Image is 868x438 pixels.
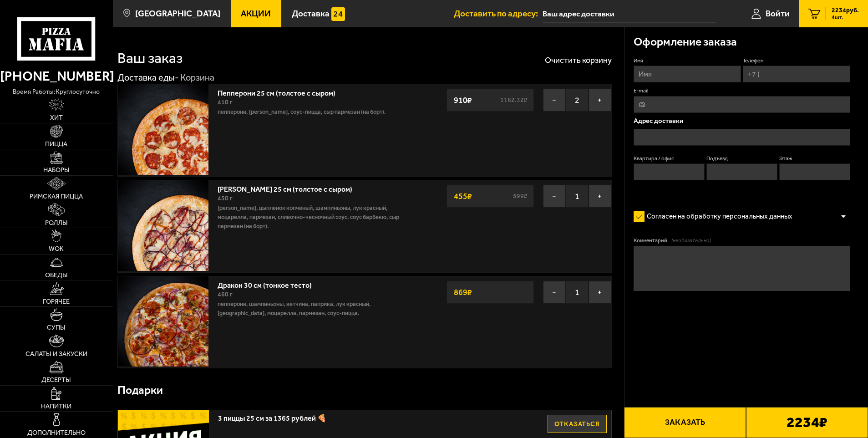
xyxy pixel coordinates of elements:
input: Имя [634,66,741,82]
span: (необязательно) [671,237,711,244]
h1: Ваш заказ [117,51,183,66]
img: 15daf4d41897b9f0e9f617042186c801.svg [331,7,345,21]
label: Этаж [779,155,851,163]
span: Пицца [45,141,67,148]
button: + [589,281,611,304]
span: Дополнительно [27,430,86,436]
label: Имя [634,57,741,65]
strong: 910 ₽ [452,92,474,109]
strong: 869 ₽ [452,284,474,301]
span: Роллы [45,220,68,226]
a: [PERSON_NAME] 25 см (толстое с сыром) [218,182,361,194]
span: Наборы [43,167,70,173]
span: 1 [566,185,589,208]
span: 410 г [218,98,233,106]
s: 1182.32 ₽ [499,97,529,103]
b: 2234 ₽ [787,415,827,430]
label: Согласен на обработку персональных данных [634,208,802,226]
span: 460 г [218,290,233,298]
button: − [543,185,566,208]
span: Горячее [43,299,70,305]
button: − [543,89,566,112]
a: Дракон 30 см (тонкое тесто) [218,278,321,290]
button: Заказать [624,407,746,438]
strong: 455 ₽ [452,188,474,205]
span: Салаты и закуски [25,351,87,357]
p: пепперони, шампиньоны, ветчина, паприка, лук красный, [GEOGRAPHIC_DATA], моцарелла, пармезан, соу... [218,300,419,318]
span: 3 пиццы 25 см за 1365 рублей 🍕 [218,410,514,422]
p: [PERSON_NAME], цыпленок копченый, шампиньоны, лук красный, моцарелла, пармезан, сливочно-чесночны... [218,204,419,231]
button: + [589,89,611,112]
label: E-mail [634,87,851,95]
p: Адрес доставки [634,117,851,124]
span: Хит [50,115,63,121]
input: Ваш адрес доставки [543,5,716,22]
span: [GEOGRAPHIC_DATA] [135,9,220,18]
label: Комментарий [634,237,851,244]
span: Римская пицца [30,194,83,200]
button: Очистить корзину [545,56,612,64]
span: WOK [49,246,64,252]
span: Десерты [41,377,71,383]
input: +7 ( [743,66,850,82]
label: Подъезд [706,155,778,163]
button: Отказаться [548,415,607,433]
span: Доставка [292,9,330,18]
button: + [589,185,611,208]
p: пепперони, [PERSON_NAME], соус-пицца, сыр пармезан (на борт). [218,107,419,117]
span: Доставить по адресу: [454,9,543,18]
span: 2 [566,89,589,112]
span: Акции [241,9,271,18]
a: Пепперони 25 см (толстое с сыром) [218,86,345,97]
input: @ [634,96,851,113]
span: 2234 руб. [832,7,859,14]
label: Квартира / офис [634,155,705,163]
a: Доставка еды- [117,72,179,83]
label: Телефон [743,57,850,65]
div: Корзина [180,72,214,84]
span: Супы [47,325,66,331]
span: 1 [566,281,589,304]
span: 4 шт. [832,15,859,20]
h3: Подарки [117,385,163,396]
span: Обеды [45,272,68,279]
h3: Оформление заказа [634,36,737,48]
span: 450 г [218,194,233,202]
span: Напитки [41,403,71,410]
button: − [543,281,566,304]
span: Войти [766,9,790,18]
s: 599 ₽ [512,193,529,199]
